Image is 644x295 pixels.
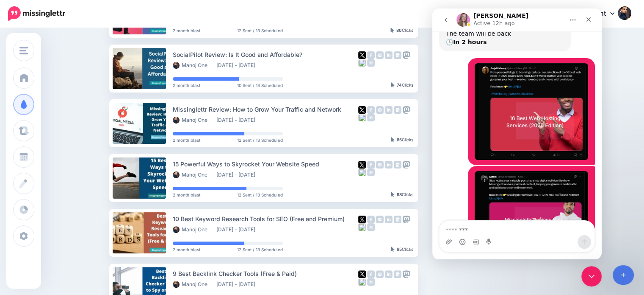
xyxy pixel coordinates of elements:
[237,138,283,142] span: 12 Sent / 13 Scheduled
[397,247,402,252] b: 95
[394,270,401,278] img: google_business-grey-square.png
[173,50,358,59] div: SocialPilot Review: Is It Good and Affordable?
[8,6,65,21] img: Missinglettr
[173,269,358,278] div: 9 Best Backlink Checker Tools (Free & Paid)
[432,8,602,259] iframe: Intercom live chat
[367,106,375,114] img: facebook-grey-square.png
[237,193,283,197] span: 12 Sent / 13 Scheduled
[367,216,375,223] img: facebook-grey-square.png
[358,59,366,67] img: bluesky-grey-square.png
[403,51,410,59] img: mastodon-grey-square.png
[396,28,402,33] b: 80
[173,104,358,114] div: Missinglettr Review: How to Grow Your Traffic and Network
[376,270,384,278] img: instagram-grey-square.png
[173,117,212,124] li: Manoj One
[367,59,375,67] img: medium-grey-square.png
[391,82,395,87] img: pointer-grey-darker.png
[385,51,392,59] img: linkedin-grey-square.png
[367,223,375,231] img: medium-grey-square.png
[391,137,395,142] img: pointer-grey-darker.png
[385,216,392,223] img: linkedin-grey-square.png
[173,171,212,178] li: Manoj One
[394,51,401,59] img: google_business-grey-square.png
[397,82,402,87] b: 74
[367,114,375,121] img: medium-grey-square.png
[390,28,413,33] div: Clicks
[403,270,410,278] img: mastodon-grey-square.png
[94,50,143,56] div: Keywords by Traffic
[397,137,402,142] b: 85
[23,49,30,56] img: tab_domain_overview_orange.svg
[358,169,366,176] img: bluesky-grey-square.png
[367,161,375,169] img: facebook-grey-square.png
[237,28,283,33] span: 12 Sent / 13 Scheduled
[7,212,162,227] textarea: Message…
[237,247,283,252] span: 12 Sent / 13 Scheduled
[24,14,41,20] div: v 4.0.25
[40,230,47,237] button: Gif picker
[358,278,366,286] img: bluesky-grey-square.png
[394,106,401,114] img: google_business-grey-square.png
[367,51,375,59] img: facebook-grey-square.png
[385,270,392,278] img: linkedin-grey-square.png
[358,270,366,278] img: twitter-square.png
[173,214,358,224] div: 10 Best Keyword Research Tools for SEO (Free and Premium)
[385,106,392,114] img: linkedin-grey-square.png
[27,230,33,237] button: Emoji picker
[394,216,401,223] img: google_business-grey-square.png
[391,192,395,197] img: pointer-grey-darker.png
[216,226,260,233] li: [DATE] - [DATE]
[216,171,260,178] li: [DATE] - [DATE]
[84,49,91,56] img: tab_keywords_by_traffic_grey.svg
[391,247,395,252] img: pointer-grey-darker.png
[390,28,394,33] img: pointer-grey-darker.png
[19,47,28,54] img: menu.png
[397,192,402,197] b: 98
[394,161,401,169] img: google_business-grey-square.png
[7,157,163,263] div: user says…
[581,266,602,287] iframe: Intercom live chat
[173,193,200,197] span: 2 month blast
[145,227,159,240] button: Send a message…
[13,230,20,237] button: Upload attachment
[367,169,375,176] img: medium-grey-square.png
[32,50,76,56] div: Domain Overview
[173,226,212,233] li: Manoj One
[173,159,358,169] div: 15 Powerful Ways to Skyrocket Your Website Speed
[14,14,20,20] img: logo_orange.svg
[367,270,375,278] img: facebook-grey-square.png
[376,216,384,223] img: instagram-grey-square.png
[358,51,366,59] img: twitter-square.png
[173,138,200,142] span: 2 month blast
[376,106,384,114] img: instagram-grey-square.png
[376,161,384,169] img: instagram-grey-square.png
[403,216,410,223] img: mastodon-grey-square.png
[237,83,283,87] span: 10 Sent / 13 Scheduled
[367,278,375,286] img: medium-grey-square.png
[22,22,93,29] div: Domain: [DOMAIN_NAME]
[391,83,413,88] div: Clicks
[173,62,212,69] li: Manoj One
[173,83,200,87] span: 2 month blast
[358,223,366,231] img: bluesky-grey-square.png
[403,106,410,114] img: mastodon-grey-square.png
[14,22,20,29] img: website_grey.svg
[173,247,200,252] span: 2 month blast
[216,62,260,69] li: [DATE] - [DATE]
[173,28,200,33] span: 2 month blast
[391,192,413,197] div: Clicks
[358,106,366,114] img: twitter-square.png
[173,281,212,288] li: Manoj One
[391,138,413,143] div: Clicks
[403,161,410,169] img: mastodon-grey-square.png
[385,161,392,169] img: linkedin-grey-square.png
